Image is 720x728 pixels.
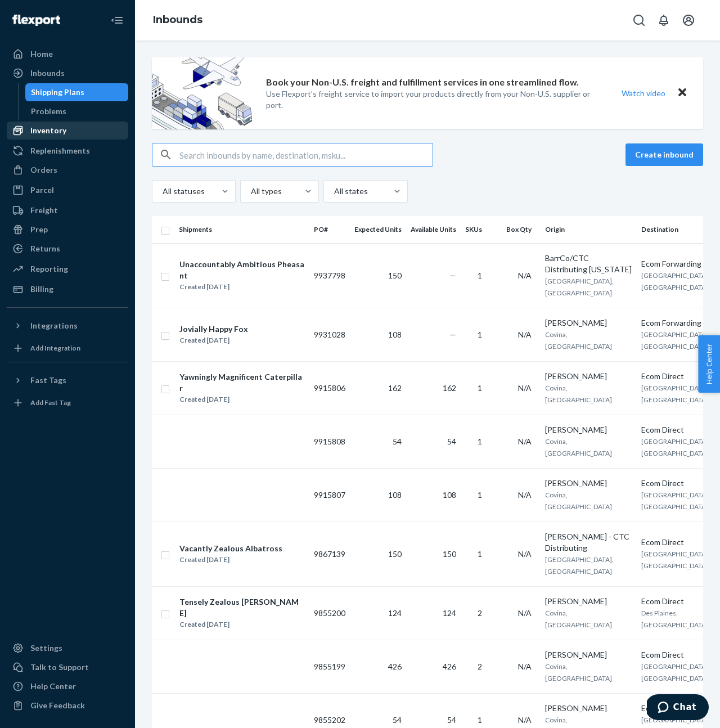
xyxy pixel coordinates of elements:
[625,143,703,166] button: Create inbound
[641,271,710,291] span: [GEOGRAPHIC_DATA], [GEOGRAPHIC_DATA]
[30,164,57,176] div: Orders
[393,715,402,725] span: 54
[545,491,612,511] span: Covina, [GEOGRAPHIC_DATA]
[478,608,482,618] span: 2
[30,398,71,407] div: Add Fast Tag
[250,186,251,197] input: All types
[641,596,710,607] div: Ecom Direct
[641,609,708,629] span: Des Plaines, [GEOGRAPHIC_DATA]
[545,277,614,297] span: [GEOGRAPHIC_DATA], [GEOGRAPHIC_DATA]
[545,371,632,382] div: [PERSON_NAME]
[518,715,532,725] span: N/A
[179,323,248,335] div: Jovially Happy Fox
[545,437,612,457] span: Covina, [GEOGRAPHIC_DATA]
[545,330,612,350] span: Covina, [GEOGRAPHIC_DATA]
[179,554,282,565] div: Created [DATE]
[545,317,632,329] div: [PERSON_NAME]
[641,649,710,660] div: Ecom Direct
[652,9,675,32] button: Open notifications
[144,4,211,37] ol: breadcrumbs
[179,394,304,405] div: Created [DATE]
[447,715,456,725] span: 54
[518,330,532,339] span: N/A
[545,531,632,554] div: [PERSON_NAME] - CTC Distributing
[309,308,350,361] td: 9931028
[25,102,129,120] a: Problems
[30,343,80,353] div: Add Integration
[12,15,60,26] img: Flexport logo
[641,384,710,404] span: [GEOGRAPHIC_DATA], [GEOGRAPHIC_DATA]
[309,522,350,586] td: 9867139
[7,221,128,239] a: Prep
[698,335,720,393] button: Help Center
[478,715,482,725] span: 1
[30,185,54,196] div: Parcel
[30,48,53,60] div: Home
[309,415,350,468] td: 9915808
[7,639,128,657] a: Settings
[309,468,350,522] td: 9915807
[449,330,456,339] span: —
[7,371,128,389] button: Fast Tags
[478,662,482,671] span: 2
[518,490,532,500] span: N/A
[388,662,402,671] span: 426
[309,361,350,415] td: 9915806
[478,490,482,500] span: 1
[30,681,76,692] div: Help Center
[30,662,89,673] div: Talk to Support
[7,696,128,714] button: Give Feedback
[677,9,700,32] button: Open account menu
[30,243,60,254] div: Returns
[179,143,433,166] input: Search inbounds by name, destination, msku...
[309,586,350,640] td: 9855200
[614,85,673,101] button: Watch video
[641,703,710,714] div: Ecom Direct
[478,549,482,559] span: 1
[388,271,402,280] span: 150
[545,662,612,682] span: Covina, [GEOGRAPHIC_DATA]
[7,201,128,219] a: Freight
[30,700,85,711] div: Give Feedback
[628,9,650,32] button: Open Search Box
[30,205,58,216] div: Freight
[179,335,248,346] div: Created [DATE]
[7,339,128,357] a: Add Integration
[7,142,128,160] a: Replenishments
[641,662,710,682] span: [GEOGRAPHIC_DATA], [GEOGRAPHIC_DATA]
[153,14,202,26] a: Inbounds
[641,330,710,350] span: [GEOGRAPHIC_DATA], [GEOGRAPHIC_DATA]
[179,619,304,630] div: Created [DATE]
[25,83,129,101] a: Shipping Plans
[545,478,632,489] div: [PERSON_NAME]
[266,88,601,111] p: Use Flexport’s freight service to import your products directly from your Non-U.S. supplier or port.
[388,608,402,618] span: 124
[461,216,491,243] th: SKUs
[406,216,461,243] th: Available Units
[30,125,66,136] div: Inventory
[443,662,456,671] span: 426
[30,320,78,331] div: Integrations
[266,76,579,89] p: Book your Non-U.S. freight and fulfillment services in one streamlined flow.
[443,383,456,393] span: 162
[179,596,304,619] div: Tensely Zealous [PERSON_NAME]
[518,271,532,280] span: N/A
[641,550,710,570] span: [GEOGRAPHIC_DATA], [GEOGRAPHIC_DATA]
[7,317,128,335] button: Integrations
[518,662,532,671] span: N/A
[179,259,304,281] div: Unaccountably Ambitious Pheasant
[7,240,128,258] a: Returns
[641,478,710,489] div: Ecom Direct
[545,703,632,714] div: [PERSON_NAME]
[393,437,402,446] span: 54
[30,375,66,386] div: Fast Tags
[7,45,128,63] a: Home
[388,549,402,559] span: 150
[30,145,90,156] div: Replenishments
[7,64,128,82] a: Inbounds
[541,216,637,243] th: Origin
[309,640,350,693] td: 9855199
[7,161,128,179] a: Orders
[478,383,482,393] span: 1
